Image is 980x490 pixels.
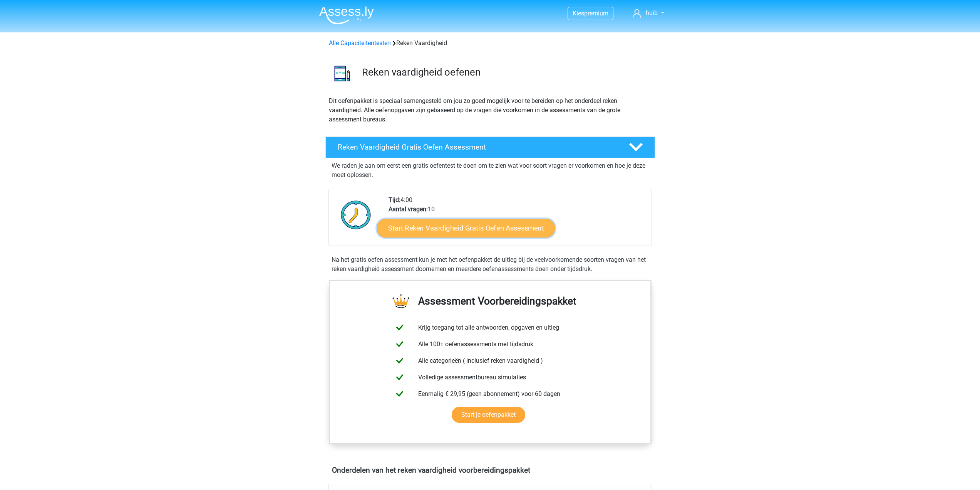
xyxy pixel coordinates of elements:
a: Kiespremium [568,8,613,19]
p: We raden je aan om eerst een gratis oefentest te doen om te zien wat voor soort vragen er voorkom... [332,161,649,180]
span: premium [584,10,608,17]
img: Klok [337,195,375,234]
a: Start Reken Vaardigheid Gratis Oefen Assessment [377,219,555,237]
span: Kies [573,10,584,17]
a: Reken Vaardigheid Gratis Oefen Assessment [322,136,658,158]
h4: Onderdelen van het reken vaardigheid voorbereidingspakket [332,466,648,475]
div: Na het gratis oefen assessment kun je met het oefenpakket de uitleg bij de veelvoorkomende soorte... [328,255,652,274]
h4: Reken Vaardigheid Gratis Oefen Assessment [338,143,616,152]
p: Dit oefenpakket is speciaal samengesteld om jou zo goed mogelijk voor te bereiden op het onderdee... [329,96,652,124]
h3: Reken vaardigheid oefenen [362,66,649,78]
div: Reken Vaardigheid [326,39,655,48]
b: Tijd: [389,196,400,204]
a: huib [630,8,667,18]
img: reken vaardigheid [326,57,358,90]
img: Assessly [319,6,374,24]
div: 4:00 10 [383,195,651,246]
span: huib [646,9,658,17]
b: Aantal vragen: [389,205,428,213]
a: Start je oefenpakket [452,407,525,423]
a: Alle Capaciteitentesten [329,39,391,47]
